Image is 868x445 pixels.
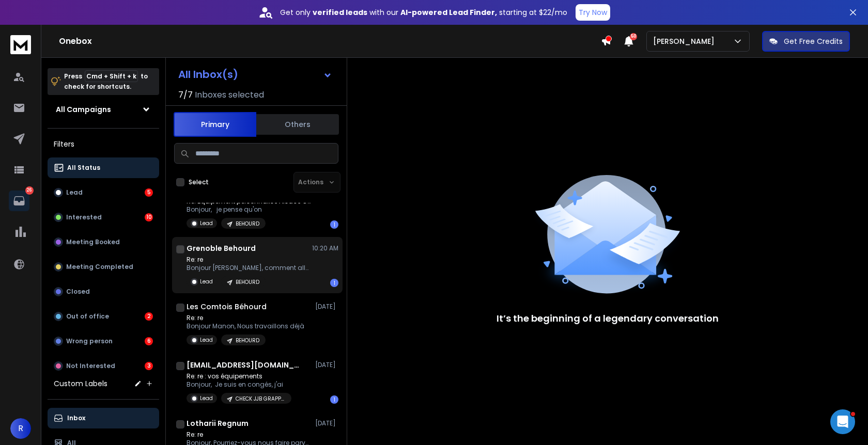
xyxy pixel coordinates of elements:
button: Wrong person6 [48,331,159,352]
button: All Status [48,157,159,178]
span: 50 [630,33,637,40]
button: Closed [48,281,159,302]
button: Meeting Booked [48,232,159,252]
strong: verified leads [313,7,367,18]
p: It’s the beginning of a legendary conversation [497,311,719,326]
p: Get Free Credits [784,36,843,46]
div: 10 [145,213,153,221]
img: logo [10,35,31,54]
h1: All Inbox(s) [178,69,238,80]
button: Not Interested3 [48,356,159,376]
span: Cmd + Shift + k [85,70,138,82]
p: BEHOURD [236,278,259,286]
p: Out of office [66,312,109,321]
h1: Les Comtois Béhourd [187,301,267,312]
div: 2 [145,312,153,321]
a: 26 [9,190,29,211]
button: All Inbox(s) [170,64,340,85]
p: BEHOURD [236,337,259,344]
h1: All Campaigns [56,104,111,115]
div: 1 [330,279,338,287]
span: 7 / 7 [178,89,193,101]
p: Lead [200,336,213,344]
button: Out of office2 [48,306,159,327]
p: Lead [66,188,83,197]
button: Lead5 [48,182,159,203]
h3: Custom Labels [54,378,107,389]
div: 1 [330,395,338,404]
h3: Inboxes selected [195,89,264,101]
button: Inbox [48,408,159,428]
p: Press to check for shortcuts. [64,71,148,92]
div: 6 [145,337,153,345]
p: Bonjour [PERSON_NAME], comment allez-vous ? [187,264,311,272]
p: All Status [67,164,100,172]
p: Meeting Completed [66,263,133,271]
strong: AI-powered Lead Finder, [400,7,497,18]
p: Lead [200,394,213,402]
p: Try Now [579,7,607,18]
h1: Onebox [59,35,601,47]
p: Meeting Booked [66,238,120,246]
p: Closed [66,288,90,296]
button: R [10,418,31,439]
p: 10:20 AM [312,244,338,252]
p: [DATE] [315,419,338,427]
p: [PERSON_NAME] [653,36,719,46]
h1: Grenoble Behourd [187,243,256,253]
button: Others [256,113,339,136]
button: Get Free Credits [762,31,850,52]
h1: [EMAIL_ADDRESS][DOMAIN_NAME] [187,360,300,370]
p: Bonjour Manon, Nous travaillons déjà [187,322,304,330]
p: Lead [200,219,213,227]
p: [DATE] [315,303,338,311]
p: Interested [66,213,102,221]
h3: Filters [48,137,159,151]
p: Bonjour, Je suis en congés, j'ai [187,380,291,389]
button: Primary [174,112,256,137]
p: B‌onjour, je pense qu'on [187,205,311,214]
button: Try Now [576,4,610,21]
div: 5 [145,188,153,197]
iframe: Intercom live chat [830,409,855,434]
p: Wrong person [66,337,113,345]
p: [DATE] [315,361,338,369]
h1: Lotharii Regnum [187,418,249,428]
div: 1 [330,220,338,229]
p: Re: re [187,256,311,264]
p: BEHOURD [236,220,259,228]
label: Select [189,178,209,186]
button: Interested10 [48,207,159,228]
p: Re: re [187,314,304,322]
p: Inbox [67,414,85,422]
p: CHECK JJB GRAPP MMA [236,395,285,403]
button: All Campaigns [48,99,159,120]
p: Re: re : vos équipements [187,372,291,380]
p: Lead [200,278,213,285]
button: Meeting Completed [48,257,159,277]
div: 3 [145,362,153,370]
p: 26 [25,186,34,195]
p: Get only with our starting at $22/mo [280,7,567,18]
p: Re: re [187,431,311,439]
p: Not Interested [66,362,115,370]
